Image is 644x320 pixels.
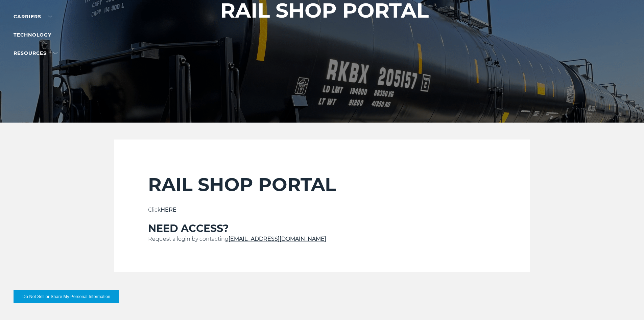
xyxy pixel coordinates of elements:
a: [EMAIL_ADDRESS][DOMAIN_NAME] [229,236,326,242]
a: Technology [14,32,51,38]
a: RESOURCES [14,50,57,56]
p: Click [148,206,496,214]
a: Carriers [14,14,52,20]
h3: NEED ACCESS? [148,222,496,235]
button: Do Not Sell or Share My Personal Information [14,290,119,303]
a: HERE [161,207,176,213]
p: Request a login by contacting [148,235,496,243]
h2: RAIL SHOP PORTAL [148,173,496,196]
